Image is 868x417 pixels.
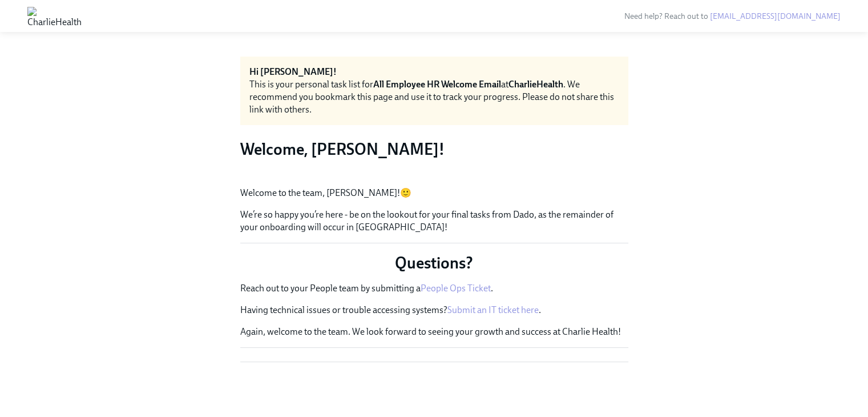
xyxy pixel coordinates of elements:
strong: All Employee HR Welcome Email [373,79,501,90]
p: Questions? [240,252,628,273]
span: Need help? Reach out to [624,11,841,21]
strong: Hi [PERSON_NAME]! [249,66,337,77]
a: [EMAIL_ADDRESS][DOMAIN_NAME] [710,11,841,21]
p: Again, welcome to the team. We look forward to seeing your growth and success at Charlie Health! [240,326,628,338]
a: People Ops Ticket [421,283,491,294]
strong: CharlieHealth [508,79,563,90]
h3: Welcome, [PERSON_NAME]! [240,139,628,159]
div: This is your personal task list for at . We recommend you bookmark this page and use it to track ... [249,78,619,116]
p: Reach out to your People team by submitting a . [240,282,628,295]
a: Submit an IT ticket here [447,304,539,315]
p: Having technical issues or trouble accessing systems? . [240,304,628,316]
p: We’re so happy you’re here - be on the lookout for your final tasks from Dado, as the remainder o... [240,209,628,234]
img: CharlieHealth [27,7,82,25]
p: Welcome to the team, [PERSON_NAME]!🙂 [240,187,628,199]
